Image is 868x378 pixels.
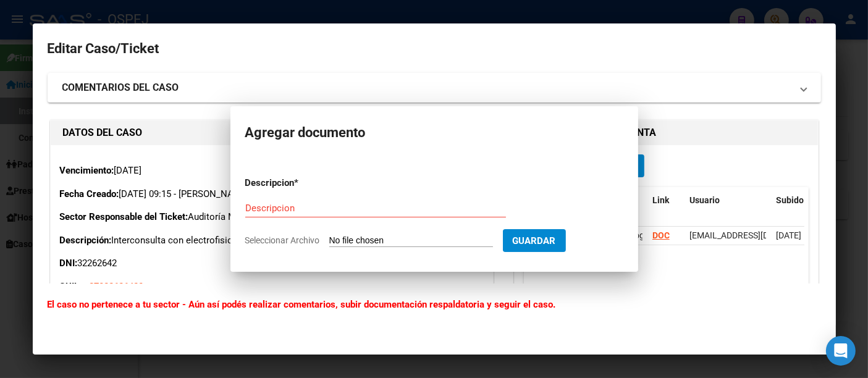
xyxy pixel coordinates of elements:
p: Descripcion [245,176,359,190]
strong: Vencimiento: [60,165,114,176]
span: Guardar [513,235,556,246]
span: Usuario [689,195,720,205]
p: 32262642 [60,256,484,271]
strong: Descripción: [60,235,112,246]
strong: DATOS DEL CASO [63,127,143,138]
a: DOC [652,230,670,240]
p: Interconsulta con electrofisiología [60,233,484,248]
span: Seleccionar Archivo [245,235,320,245]
span: [DATE] [776,230,801,240]
h1: DOCUMENTACION ADJUNTA [527,125,806,140]
mat-expansion-panel-header: COMENTARIOS DEL CASO [48,73,821,103]
strong: COMENTARIOS DEL CASO [62,80,179,95]
strong: Fecha Creado: [60,188,119,199]
b: El caso no pertenece a tu sector - Aún así podés realizar comentarios, subir documentación respal... [48,299,556,310]
datatable-header-cell: Subido [771,187,833,214]
p: [DATE] [60,164,484,178]
datatable-header-cell: Usuario [685,187,771,214]
span: Subido [776,195,804,205]
strong: Sector Responsable del Ticket: [60,211,188,222]
h2: Agregar documento [245,121,623,145]
strong: DNI: [60,258,78,269]
p: [DATE] 09:15 - [PERSON_NAME] [60,187,484,201]
datatable-header-cell: Link [647,187,685,214]
strong: CUIL: [60,281,82,292]
h2: Editar Caso/Ticket [48,37,821,61]
div: Open Intercom Messenger [826,336,856,366]
span: Link [652,195,669,205]
span: 27322626423 [90,281,144,292]
button: Guardar [503,229,566,252]
p: Auditoría Médica [60,210,484,224]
